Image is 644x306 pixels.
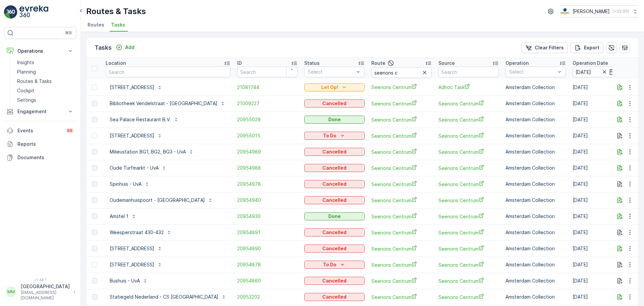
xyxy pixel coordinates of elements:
[438,181,499,188] a: Seenons Centrum
[371,294,432,301] span: Seenons Centrum
[237,116,298,123] a: 20955029
[92,230,97,235] div: Toggle Row Selected
[371,229,432,236] span: Seenons Centrum
[92,262,97,267] div: Toggle Row Selected
[110,148,186,155] p: Milieustation BG1, BG2, BG3 - UvA
[237,277,298,284] span: 20954860
[371,84,432,91] a: Seenons Centrum
[371,245,432,252] span: Seenons Centrum
[502,144,569,160] td: Amsterdam Collection
[502,176,569,192] td: Amsterdam Collection
[304,148,365,156] button: Cancelled
[67,128,72,133] p: 99
[17,69,36,75] p: Planning
[106,82,166,93] button: [STREET_ADDRESS]
[106,146,198,157] button: Milieustation BG1, BG2, BG3 - UvA
[304,293,365,301] button: Cancelled
[438,148,499,156] span: Seenons Centrum
[304,164,365,172] button: Cancelled
[438,213,499,220] span: Seenons Centrum
[17,87,35,94] p: Cockpit
[371,148,432,156] span: Seenons Centrum
[573,67,619,77] input: dd/mm/yyyy
[371,60,385,67] p: Route
[371,197,432,204] span: Seenons Centrum
[571,42,603,53] button: Export
[438,197,499,204] a: Seenons Centrum
[125,44,135,51] p: Add
[304,261,365,269] button: To Do
[237,197,298,204] span: 20954940
[110,245,154,252] p: [STREET_ADDRESS]
[322,277,346,284] p: Cancelled
[573,8,610,15] p: [PERSON_NAME]
[4,151,76,164] a: Documents
[304,212,365,220] button: Done
[106,130,166,141] button: [STREET_ADDRESS]
[92,214,97,219] div: Toggle Row Selected
[237,229,298,236] span: 20954891
[328,213,341,220] p: Done
[438,261,499,268] a: Seenons Centrum
[106,195,217,206] button: Oudemanhuispoort - [GEOGRAPHIC_DATA]
[92,246,97,251] div: Toggle Row Selected
[438,245,499,252] span: Seenons Centrum
[371,181,432,188] span: Seenons Centrum
[371,132,432,139] span: Seenons Centrum
[438,132,499,139] span: Seenons Centrum
[304,196,365,204] button: Cancelled
[17,141,74,147] p: Reports
[110,197,205,204] p: Oudemanhuispoort - [GEOGRAPHIC_DATA]
[438,60,455,67] p: Source
[323,261,336,268] p: To Do
[92,133,97,138] div: Toggle Row Selected
[438,67,499,77] input: Search
[560,8,570,15] img: basis-logo_rgb2x.png
[14,58,76,67] a: Insights
[237,213,298,220] span: 20954930
[322,100,346,107] p: Cancelled
[17,127,62,134] p: Events
[237,84,298,91] a: 21081744
[92,198,97,203] div: Toggle Row Selected
[322,294,346,300] p: Cancelled
[237,294,298,300] a: 20953202
[237,261,298,268] span: 20954878
[323,132,336,139] p: To Do
[237,245,298,252] span: 20954890
[4,44,76,58] button: Operations
[17,154,74,161] p: Documents
[92,165,97,171] div: Toggle Row Selected
[4,278,76,282] span: v 1.48.1
[106,60,126,67] p: Location
[14,67,76,77] a: Planning
[438,229,499,236] a: Seenons Centrum
[4,5,17,19] img: logo
[502,289,569,305] td: Amsterdam Collection
[573,60,608,67] p: Operation Date
[438,294,499,301] a: Seenons Centrum
[371,100,432,107] a: Seenons Centrum
[110,165,159,171] p: Oude Turfmarkt - UvA
[237,100,298,107] a: 21009227
[110,84,154,91] p: [STREET_ADDRESS]
[322,197,346,204] p: Cancelled
[304,228,365,236] button: Cancelled
[88,21,104,28] span: Routes
[371,165,432,172] span: Seenons Centrum
[438,277,499,285] a: Seenons Centrum
[438,116,499,123] a: Seenons Centrum
[237,181,298,187] span: 20954978
[438,165,499,172] a: Seenons Centrum
[502,112,569,128] td: Amsterdam Collection
[521,42,568,53] button: Clear Filters
[371,261,432,268] span: Seenons Centrum
[560,5,639,17] button: [PERSON_NAME](+02:00)
[304,83,365,91] button: Let Op!
[237,60,242,67] p: ID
